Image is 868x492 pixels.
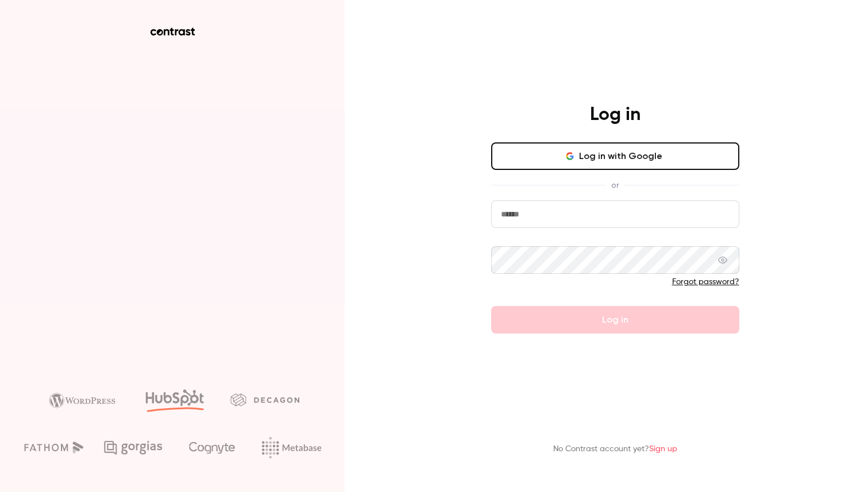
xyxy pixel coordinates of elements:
[590,103,641,126] h4: Log in
[672,278,739,286] a: Forgot password?
[553,443,677,455] p: No Contrast account yet?
[491,142,739,170] button: Log in with Google
[230,393,299,406] img: decagon
[605,179,624,191] span: or
[649,445,677,453] a: Sign up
